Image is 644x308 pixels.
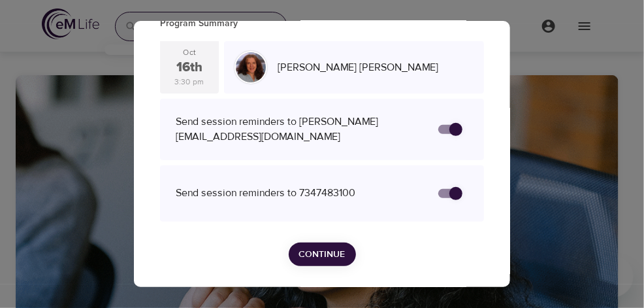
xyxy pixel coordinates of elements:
span: Continue [299,247,346,263]
p: Program Summary [160,17,484,31]
div: Send session reminders to [PERSON_NAME][EMAIL_ADDRESS][DOMAIN_NAME] [176,114,425,145]
div: [PERSON_NAME] [PERSON_NAME] [272,55,479,80]
div: 16th [176,58,202,77]
button: Continue [289,243,356,267]
div: 3:30 pm [175,77,204,88]
div: Oct [183,47,196,58]
div: Send session reminders to 7347483100 [176,186,425,201]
